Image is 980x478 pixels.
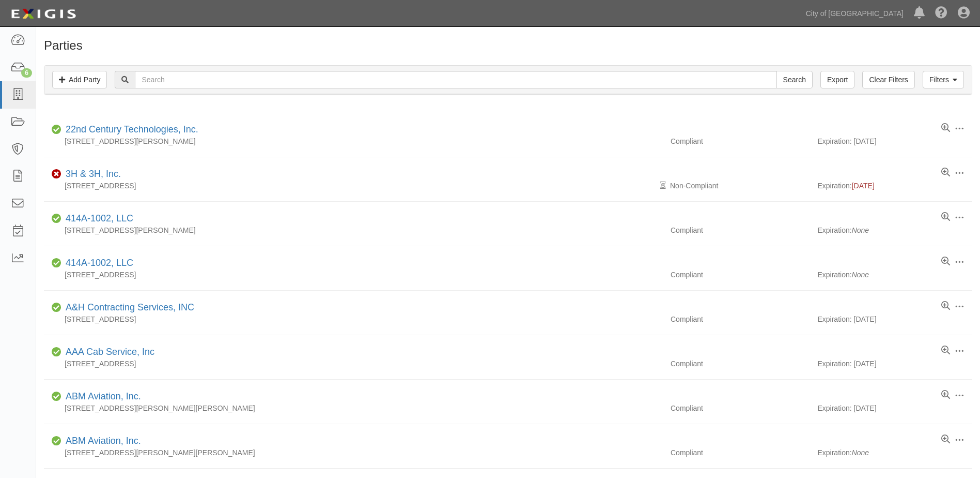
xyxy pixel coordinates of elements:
a: View results summary [941,346,950,356]
div: Non-Compliant [663,181,817,191]
div: Compliant [663,136,817,146]
i: Pending Review [660,182,666,189]
div: Compliant [663,358,817,369]
div: ABM Aviation, Inc. [61,435,141,448]
a: ABM Aviation, Inc. [66,391,141,401]
div: [STREET_ADDRESS][PERSON_NAME] [44,136,663,146]
a: Export [820,71,854,88]
div: 3H & 3H, Inc. [61,168,121,181]
span: [DATE] [852,182,875,190]
a: View results summary [941,123,950,133]
input: Search [135,71,776,88]
div: [STREET_ADDRESS] [44,270,663,280]
div: Expiration: [817,181,972,191]
div: Compliant [663,447,817,458]
div: 6 [21,68,32,78]
a: 414A-1002, LLC [66,258,133,268]
div: Expiration: [DATE] [817,136,972,146]
i: None [852,226,869,234]
img: logo-5460c22ac91f19d4615b14bd174203de0afe785f0fc80cf4dbbc73dc1793850b.png [8,5,79,23]
div: A&H Contracting Services, INC [61,301,194,315]
div: Compliant [663,314,817,324]
div: [STREET_ADDRESS] [44,181,663,191]
a: View results summary [941,212,950,222]
a: View results summary [941,301,950,311]
input: Search [776,71,813,88]
div: Compliant [663,225,817,235]
i: Compliant [52,349,61,356]
a: A&H Contracting Services, INC [66,302,194,312]
div: Expiration: [817,447,972,458]
a: Add Party [52,71,107,88]
div: AAA Cab Service, Inc [61,346,154,359]
div: Expiration: [DATE] [817,403,972,413]
i: Compliant [52,304,61,311]
h1: Parties [44,39,972,52]
div: Expiration: [DATE] [817,358,972,369]
a: 414A-1002, LLC [66,213,133,223]
a: View results summary [941,390,950,400]
div: [STREET_ADDRESS][PERSON_NAME][PERSON_NAME] [44,403,663,413]
div: Compliant [663,270,817,280]
div: Expiration: [817,270,972,280]
i: Compliant [52,126,61,133]
i: None [852,271,869,279]
a: View results summary [941,435,950,445]
i: Help Center - Complianz [935,7,947,20]
div: ABM Aviation, Inc. [61,390,141,404]
i: None [852,449,869,457]
div: Expiration: [DATE] [817,314,972,324]
div: Compliant [663,403,817,413]
a: View results summary [941,168,950,178]
div: [STREET_ADDRESS][PERSON_NAME][PERSON_NAME] [44,447,663,458]
i: Compliant [52,215,61,222]
div: [STREET_ADDRESS] [44,314,663,324]
a: AAA Cab Service, Inc [66,347,154,357]
div: [STREET_ADDRESS] [44,358,663,369]
a: 3H & 3H, Inc. [66,169,121,179]
a: View results summary [941,257,950,267]
i: Compliant [52,438,61,445]
a: Filters [923,71,964,88]
i: Compliant [52,260,61,267]
div: [STREET_ADDRESS][PERSON_NAME] [44,225,663,235]
i: Non-Compliant [52,171,61,178]
div: 414A-1002, LLC [61,212,133,226]
a: 22nd Century Technologies, Inc. [66,124,198,135]
a: Clear Filters [862,71,914,88]
a: ABM Aviation, Inc. [66,436,141,446]
i: Compliant [52,393,61,400]
div: Expiration: [817,225,972,235]
div: 22nd Century Technologies, Inc. [61,123,198,137]
div: 414A-1002, LLC [61,257,133,270]
a: City of [GEOGRAPHIC_DATA] [801,3,909,24]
